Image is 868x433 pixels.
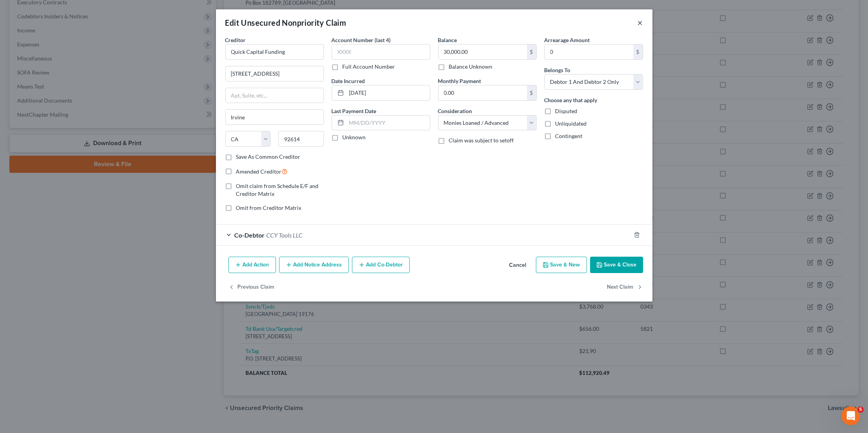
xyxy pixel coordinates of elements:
[857,406,864,413] span: 5
[841,406,860,425] iframe: Intercom live chat
[503,257,533,273] button: Cancel
[590,257,643,273] button: Save & Close
[544,67,571,73] span: Belongs To
[544,96,598,104] label: Choose any that apply
[225,17,346,28] div: Edit Unsecured Nonpriority Claim
[527,44,536,59] div: $
[607,279,643,296] button: Next Claim
[438,77,481,85] label: Monthly Payment
[352,257,410,273] button: Add Co-Debtor
[279,257,349,273] button: Add Notice Address
[536,257,587,273] button: Save & New
[236,204,302,211] span: Omit from Creditor Matrix
[225,44,324,60] input: Search creditor by name...
[438,44,527,59] input: 0.00
[346,85,430,100] input: MM/DD/YYYY
[278,131,324,147] input: Enter zip...
[555,133,583,139] span: Contingent
[228,257,276,273] button: Add Action
[225,37,246,43] span: Creditor
[449,63,493,71] label: Balance Unknown
[236,168,282,175] span: Amended Creditor
[332,36,391,44] label: Account Number (last 4)
[228,279,275,296] button: Previous Claim
[527,85,536,100] div: $
[449,137,514,144] span: Claim was subject to setoff
[332,107,377,115] label: Last Payment Date
[267,231,303,239] span: CCY Tools LLC
[633,44,643,59] div: $
[226,110,324,124] input: Enter city...
[343,133,366,141] label: Unknown
[346,115,430,130] input: MM/DD/YYYY
[226,66,324,81] input: Enter address...
[236,153,301,161] label: Save As Common Creditor
[544,36,590,44] label: Arrearage Amount
[235,231,265,239] span: Co-Debtor
[236,183,319,197] span: Omit claim from Schedule E/F and Creditor Matrix
[332,77,365,85] label: Date Incurred
[438,107,472,115] label: Consideration
[555,120,587,127] span: Unliquidated
[555,108,578,114] span: Disputed
[332,44,430,60] input: XXXX
[438,85,527,100] input: 0.00
[545,44,633,59] input: 0.00
[226,88,324,103] input: Apt, Suite, etc...
[638,18,643,27] button: ×
[438,36,457,44] label: Balance
[343,63,395,71] label: Full Account Number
